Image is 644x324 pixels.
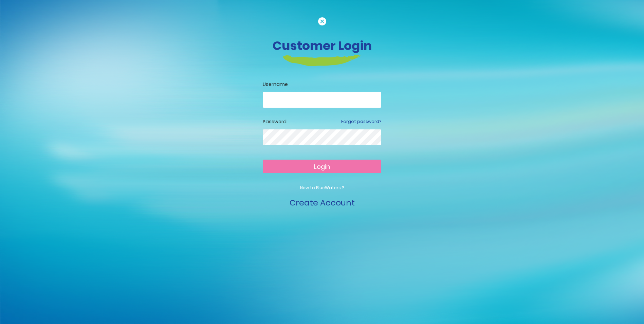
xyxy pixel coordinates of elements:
[263,81,381,88] label: Username
[263,118,287,125] label: Password
[263,185,381,191] p: New to BlueWaters ?
[318,17,326,25] img: cancel
[283,55,361,66] img: login-heading-border.png
[341,119,381,125] a: Forgot password?
[290,197,355,208] a: Create Account
[263,160,381,173] button: Login
[314,162,330,171] span: Login
[134,38,511,53] h3: Customer Login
